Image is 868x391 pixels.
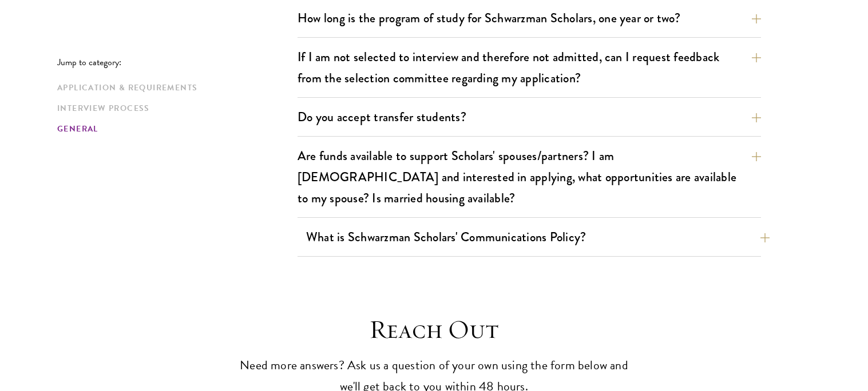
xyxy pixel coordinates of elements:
button: What is Schwarzman Scholars' Communications Policy? [306,224,770,250]
button: How long is the program of study for Schwarzman Scholars, one year or two? [298,5,761,31]
a: Application & Requirements [57,82,291,94]
a: Interview Process [57,102,291,114]
button: Do you accept transfer students? [298,104,761,130]
p: Jump to category: [57,57,298,67]
button: If I am not selected to interview and therefore not admitted, can I request feedback from the sel... [298,44,761,91]
a: General [57,123,291,135]
h3: Reach Out [237,314,632,346]
button: Are funds available to support Scholars' spouses/partners? I am [DEMOGRAPHIC_DATA] and interested... [298,143,761,211]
